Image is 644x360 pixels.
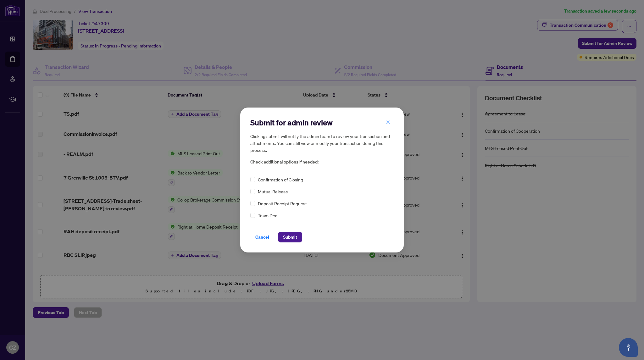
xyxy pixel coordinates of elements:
[250,232,274,242] button: Cancel
[278,232,302,242] button: Submit
[283,232,297,242] span: Submit
[258,200,307,207] span: Deposit Receipt Request
[250,118,394,128] h2: Submit for admin review
[258,212,278,219] span: Team Deal
[386,120,390,125] span: close
[250,133,394,153] h5: Clicking submit will notify the admin team to review your transaction and attachments. You can st...
[258,176,303,183] span: Confirmation of Closing
[250,158,394,166] span: Check additional options if needed:
[258,188,288,195] span: Mutual Release
[255,232,269,242] span: Cancel
[619,338,638,357] button: Open asap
